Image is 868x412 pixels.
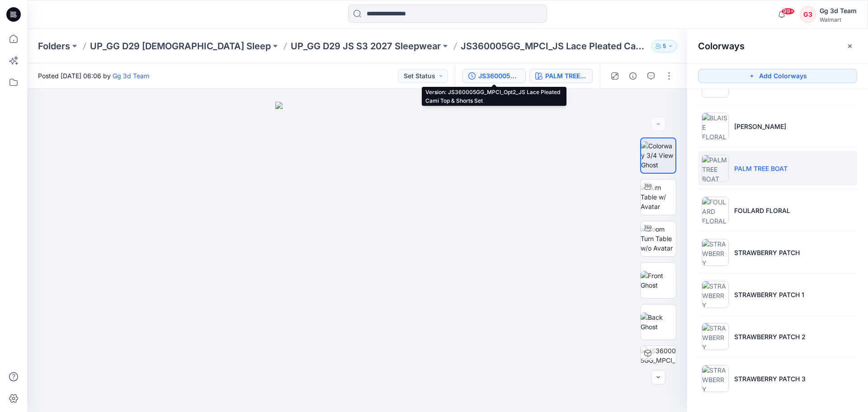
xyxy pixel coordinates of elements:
[291,40,441,52] a: UP_GG D29 JS S3 2027 Sleepwear
[698,69,857,83] button: Add Colorways
[113,72,149,80] a: Gg 3d Team
[641,224,676,253] img: Zoom Turn Table w/o Avatar
[478,71,520,81] div: JS360005GG_MPCI_Opt2_JS Lace Pleated Cami Top & Shorts Set
[38,71,149,81] span: Posted [DATE] 06:06 by
[461,40,648,52] p: JS360005GG_MPCI_JS Lace Pleated Cami Top & Shorts Set
[702,281,729,308] img: STRAWBERRY PATCH 1
[698,41,745,52] h2: Colorways
[734,248,800,257] p: STRAWBERRY PATCH
[734,374,806,384] p: STRAWBERRY PATCH 3
[702,155,729,182] img: PALM TREE BOAT
[734,122,786,131] p: [PERSON_NAME]
[820,16,857,23] div: Walmart
[545,71,587,81] div: PALM TREE BOAT
[702,197,729,224] img: FOULARD FLORAL
[734,206,790,215] p: FOULARD FLORAL
[651,40,677,52] button: 5
[702,323,729,350] img: STRAWBERRY PATCH 2
[702,365,729,392] img: STRAWBERRY PATCH 3
[820,5,857,16] div: Gg 3d Team
[626,69,640,83] button: Details
[702,113,729,140] img: BLAISE FLORAL
[781,8,795,15] span: 99+
[90,40,271,52] a: UP_GG D29 [DEMOGRAPHIC_DATA] Sleep
[641,313,676,331] img: Back Ghost
[641,346,676,381] img: JS360005GG_MPCI_JS Lace Pleated Cami Top & Shorts Set PALM TREE BOAT
[734,290,804,299] p: STRAWBERRY PATCH 1
[800,6,816,23] div: G3
[663,41,666,51] p: 5
[38,40,70,52] a: Folders
[641,183,676,211] img: Turn Table w/ Avatar
[734,164,788,173] p: PALM TREE BOAT
[641,141,675,170] img: Colorway 3/4 View Ghost
[734,332,806,341] p: STRAWBERRY PATCH 2
[529,69,593,83] button: PALM TREE BOAT
[702,239,729,266] img: STRAWBERRY PATCH
[462,69,526,83] button: JS360005GG_MPCI_Opt2_JS Lace Pleated Cami Top & Shorts Set
[641,271,676,290] img: Front Ghost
